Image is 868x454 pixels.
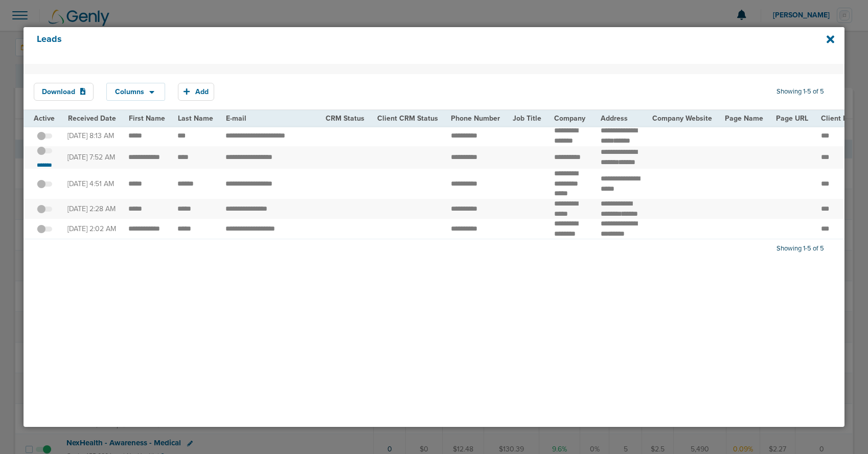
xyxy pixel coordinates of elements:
span: Last Name [178,114,213,123]
span: E-mail [226,114,246,123]
span: Active [34,114,55,123]
th: Client CRM Status [371,110,445,126]
span: Showing 1-5 of 5 [776,87,824,96]
td: [DATE] 4:51 AM [61,169,122,199]
span: Client Id [821,114,849,123]
span: Page URL [776,114,808,123]
th: Company [548,110,595,126]
span: CRM Status [326,114,364,123]
td: [DATE] 2:02 AM [61,219,122,239]
span: Received Date [68,114,116,123]
button: Add [178,83,214,101]
h4: Leads [37,34,755,57]
td: [DATE] 8:13 AM [61,126,122,146]
span: Showing 1-5 of 5 [776,244,824,253]
th: Job Title [507,110,548,126]
th: Address [595,110,646,126]
th: Company Website [646,110,719,126]
span: Columns [115,88,144,96]
button: Download [34,83,94,101]
span: First Name [129,114,165,123]
td: [DATE] 2:28 AM [61,199,122,219]
span: Add [195,87,209,96]
span: Phone Number [451,114,500,123]
td: [DATE] 7:52 AM [61,146,122,169]
th: Page Name [719,110,770,126]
